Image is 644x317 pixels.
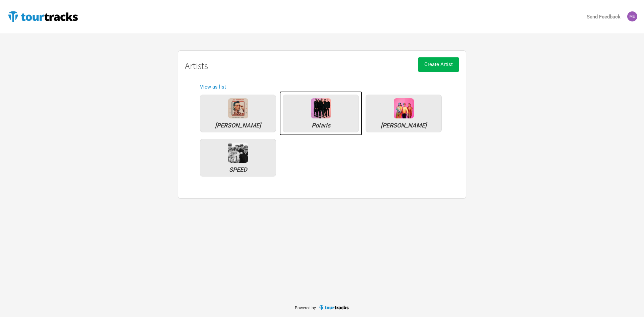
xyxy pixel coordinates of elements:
img: 2b39a315-fb77-4f59-adef-a2d3238b2620-maxresdefault.jpg.png [228,98,248,118]
a: SPEED [197,136,279,180]
img: f143177e-8841-40ef-82e1-247ed699686b-75224652_2456180364471756_2626705838210809856_o.jpg.png [394,98,414,118]
h1: Artists [185,61,459,71]
strong: Send Feedback [587,14,621,20]
span: Create Artist [424,61,453,67]
a: [PERSON_NAME] [362,91,445,136]
div: Amy Sheppard [204,122,272,128]
a: View as list [200,84,226,90]
div: Amy Sheppard [228,98,248,118]
img: 519fa42f-cec0-4062-b507-1eb276d7e57e-Speed-May-2024-promo.jpg.png [228,143,248,163]
button: Create Artist [418,57,459,72]
a: [PERSON_NAME] [197,91,279,136]
div: Sheppard [369,122,438,128]
div: Polaris [311,98,331,118]
div: Sheppard [394,98,414,118]
div: Polaris [286,122,355,128]
div: SPEED [228,143,248,163]
div: SPEED [204,167,272,173]
img: TourTracks [319,305,350,310]
img: Melanie [627,11,637,21]
a: Polaris [279,91,362,136]
img: aebf6a98-1036-4e62-acf6-a46ff7d4b717-Rush-9.png.png [311,98,331,118]
span: Powered by [295,306,316,310]
img: TourTracks [7,10,79,23]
